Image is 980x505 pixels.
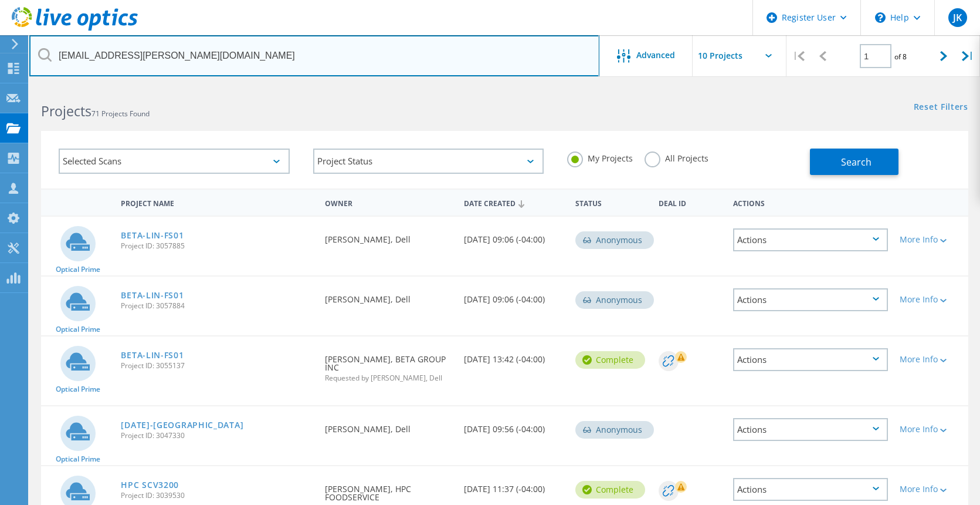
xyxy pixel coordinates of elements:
span: JK [953,13,962,22]
div: | [786,35,811,77]
div: Project Status [313,149,544,174]
div: Deal Id [653,191,727,213]
div: Selected Scans [59,149,290,174]
button: Search [810,149,898,175]
span: Project ID: 3055137 [121,362,313,369]
span: Project ID: 3039530 [121,492,313,499]
a: Live Optics Dashboard [12,25,138,33]
a: HPC SCV3200 [121,481,179,489]
div: [DATE] 09:06 (-04:00) [458,217,569,255]
div: More Info [900,235,962,244]
div: Anonymous [575,231,654,249]
div: Owner [319,191,458,213]
b: Projects [41,102,91,120]
div: Anonymous [575,291,654,309]
span: Project ID: 3047330 [121,432,313,439]
div: Date Created [458,191,569,214]
svg: \n [875,12,886,23]
a: BETA-LIN-FS01 [121,291,184,299]
div: Actions [733,228,889,251]
span: Search [841,156,872,169]
div: | [956,35,980,77]
div: Actions [733,288,889,311]
div: [DATE] 11:37 (-04:00) [458,466,569,505]
div: [PERSON_NAME], BETA GROUP INC [319,336,458,393]
input: Search projects by name, owner, ID, company, etc [29,35,599,76]
div: Actions [733,478,889,501]
label: All Projects [645,151,708,163]
div: Anonymous [575,421,654,439]
div: Project Name [115,191,319,213]
span: Advanced [636,51,675,59]
div: Actions [733,348,889,371]
div: More Info [900,485,962,493]
span: Optical Prime [56,326,100,333]
a: [DATE]-[GEOGRAPHIC_DATA] [121,421,243,429]
div: Complete [575,351,645,369]
div: More Info [900,425,962,433]
div: [DATE] 09:06 (-04:00) [458,277,569,315]
div: [PERSON_NAME], Dell [319,217,458,255]
div: [DATE] 09:56 (-04:00) [458,406,569,445]
label: My Projects [567,151,633,163]
div: Actions [727,191,894,213]
span: Optical Prime [56,386,100,393]
span: Requested by [PERSON_NAME], Dell [325,375,452,382]
div: Complete [575,481,645,499]
div: [DATE] 13:42 (-04:00) [458,336,569,375]
div: Actions [733,418,889,441]
div: More Info [900,295,962,304]
a: Reset Filters [914,103,968,113]
span: 71 Projects Found [91,109,150,119]
div: [PERSON_NAME], Dell [319,406,458,445]
a: BETA-LIN-FS01 [121,231,184,240]
div: [PERSON_NAME], Dell [319,277,458,315]
span: Project ID: 3057884 [121,302,313,309]
a: BETA-LIN-FS01 [121,351,184,359]
span: Project ID: 3057885 [121,243,313,250]
div: More Info [900,355,962,363]
div: Status [569,191,653,213]
span: Optical Prime [56,266,100,273]
span: Optical Prime [56,456,100,463]
span: of 8 [894,52,907,62]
